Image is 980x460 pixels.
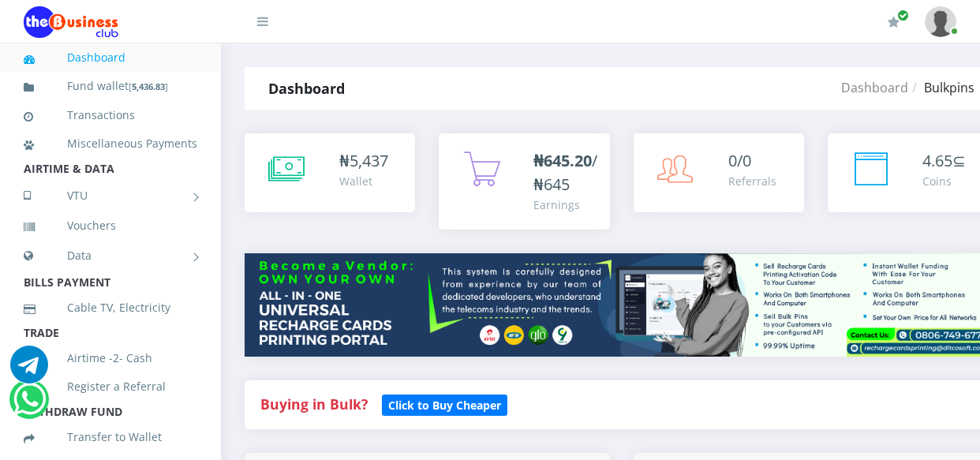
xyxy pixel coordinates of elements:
div: Earnings [533,196,597,213]
small: [ ] [129,80,168,92]
strong: Dashboard [268,79,345,98]
div: ₦ [339,149,388,173]
b: ₦645.20 [533,150,592,171]
a: Fund wallet[5,436.83] [24,68,197,105]
span: 4.65 [922,150,952,171]
span: 5,437 [350,150,388,171]
b: Click to Buy Cheaper [388,398,501,413]
a: Register a Referral [24,368,197,405]
li: Bulkpins [908,78,974,97]
a: Airtime -2- Cash [24,340,197,376]
a: Chat for support [13,392,46,418]
a: Transactions [24,97,197,133]
b: 5,436.83 [132,80,165,92]
strong: Buying in Bulk? [260,395,368,413]
a: VTU [24,176,197,215]
a: Transfer to Wallet [24,419,197,455]
a: 0/0 Referrals [634,133,804,212]
img: Logo [24,6,118,38]
div: ⊆ [922,149,966,173]
a: Miscellaneous Payments [24,125,197,162]
a: ₦5,437 Wallet [245,133,415,212]
span: 0/0 [728,150,751,171]
a: Data [24,236,197,275]
a: Dashboard [24,39,197,76]
i: Renew/Upgrade Subscription [888,16,900,28]
a: Vouchers [24,208,197,244]
span: Renew/Upgrade Subscription [897,9,909,21]
a: ₦645.20/₦645 Earnings [439,133,609,230]
a: Cable TV, Electricity [24,290,197,326]
div: Referrals [728,173,776,189]
div: Wallet [339,173,388,189]
a: Chat for support [10,357,48,383]
a: Dashboard [841,79,908,96]
div: Coins [922,173,966,189]
a: Click to Buy Cheaper [382,395,507,413]
img: User [925,6,956,37]
span: /₦645 [533,150,597,195]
